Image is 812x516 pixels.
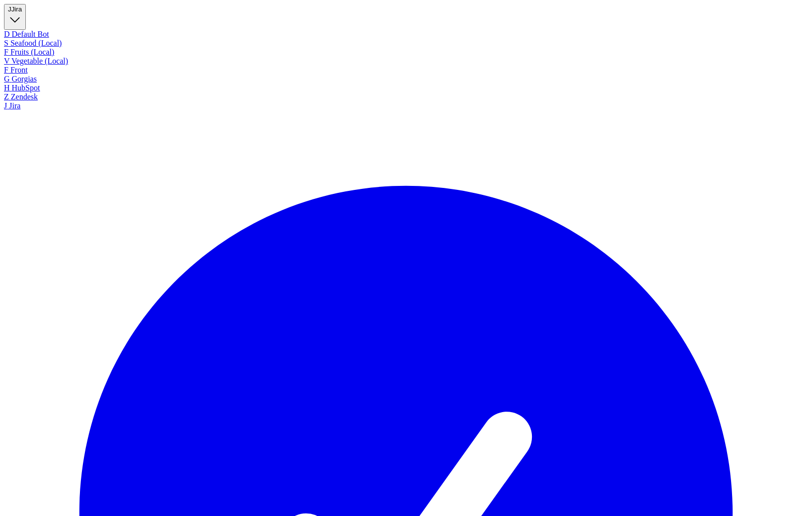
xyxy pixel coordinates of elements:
[4,66,808,75] div: Front
[4,92,9,101] span: Z
[4,75,808,84] div: Gorgias
[4,92,808,101] div: Zendesk
[4,57,808,66] div: Vegetable (Local)
[4,30,808,39] div: Default Bot
[4,101,808,110] div: Jira
[11,5,22,13] span: Jira
[4,75,10,83] span: G
[4,39,808,48] div: Seafood (Local)
[4,39,8,47] span: S
[4,84,10,92] span: H
[4,4,26,30] button: JJira
[8,5,11,13] span: J
[4,84,808,92] div: HubSpot
[4,48,808,57] div: Fruits (Local)
[4,57,9,65] span: V
[4,30,10,38] span: D
[4,48,8,56] span: F
[4,66,8,74] span: F
[4,101,7,110] span: J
